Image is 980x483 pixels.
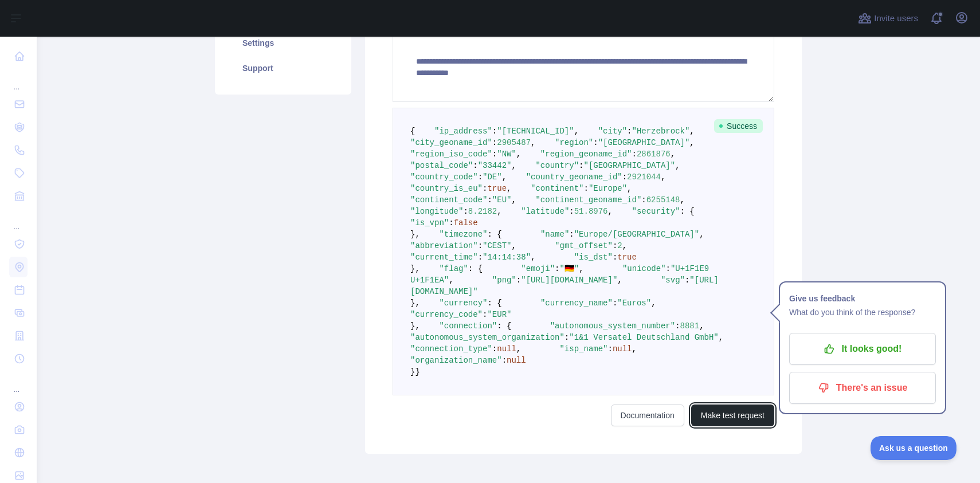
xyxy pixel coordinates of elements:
[9,371,28,394] div: ...
[454,218,478,227] span: false
[583,184,588,193] span: :
[410,172,478,182] span: "country_code"
[410,184,483,193] span: "country_is_eu"
[685,276,689,285] span: :
[680,321,700,331] span: 8881
[622,264,666,273] span: "unicode"
[483,310,487,319] span: :
[473,161,477,170] span: :
[410,241,478,250] span: "abbreviation"
[798,339,927,359] p: It looks good!
[410,264,420,273] span: },
[410,195,487,205] span: "continent_code"
[646,195,680,205] span: 6255148
[511,241,516,250] span: ,
[540,150,632,159] span: "region_geoname_id"
[410,310,483,319] span: "currency_code"
[535,195,641,205] span: "continent_geoname_id"
[492,138,497,147] span: :
[507,356,526,365] span: null
[516,276,521,285] span: :
[463,207,468,216] span: :
[410,127,415,136] span: {
[617,276,622,285] span: ,
[789,292,936,305] h1: Give us feedback
[574,127,579,136] span: ,
[478,253,483,262] span: :
[516,344,521,354] span: ,
[497,344,516,354] span: null
[483,253,531,262] span: "14:14:38"
[613,344,632,354] span: null
[641,195,646,205] span: :
[691,405,774,426] button: Make test request
[598,127,627,136] span: "city"
[622,241,627,250] span: ,
[632,150,637,159] span: :
[617,253,637,262] span: true
[439,230,487,239] span: "timezone"
[856,9,920,28] button: Invite users
[589,184,627,193] span: "Europe"
[492,150,497,159] span: :
[483,184,487,193] span: :
[229,30,338,56] a: Settings
[521,276,617,285] span: "[URL][DOMAIN_NAME]"
[622,172,627,182] span: :
[439,299,487,308] span: "currency"
[229,56,338,81] a: Support
[415,367,420,376] span: }
[497,138,531,147] span: 2905487
[540,299,613,308] span: "currency_name"
[497,150,516,159] span: "NW"
[521,207,569,216] span: "latitude"
[511,195,516,205] span: ,
[410,161,473,170] span: "postal_code"
[410,138,492,147] span: "city_geoname_id"
[627,172,661,182] span: 2921044
[789,305,936,319] p: What do you think of the response?
[502,172,507,182] span: ,
[410,321,420,331] span: },
[410,230,420,239] span: },
[613,299,617,308] span: :
[675,321,680,331] span: :
[651,299,656,308] span: ,
[9,209,28,231] div: ...
[478,172,483,182] span: :
[617,299,651,308] span: "Euros"
[632,207,680,216] span: "security"
[449,218,453,227] span: :
[497,207,501,216] span: ,
[613,241,617,250] span: :
[583,161,675,170] span: "[GEOGRAPHIC_DATA]"
[579,264,583,273] span: ,
[798,378,927,398] p: There's an issue
[483,241,511,250] span: "CEST"
[689,138,694,147] span: ,
[492,127,497,136] span: :
[680,195,685,205] span: ,
[410,333,565,342] span: "autonomous_system_organization"
[487,230,501,239] span: : {
[675,161,680,170] span: ,
[559,344,607,354] span: "isp_name"
[555,264,559,273] span: :
[632,127,690,136] span: "Herzebrock"
[569,207,574,216] span: :
[789,333,936,365] button: It looks good!
[511,161,516,170] span: ,
[410,344,492,354] span: "connection_type"
[410,299,420,308] span: },
[574,230,699,239] span: "Europe/[GEOGRAPHIC_DATA]"
[579,161,583,170] span: :
[593,138,598,147] span: :
[410,218,449,227] span: "is_vpn"
[607,344,612,354] span: :
[531,253,535,262] span: ,
[699,321,704,331] span: ,
[439,264,468,273] span: "flag"
[699,230,704,239] span: ,
[521,264,555,273] span: "emoji"
[617,241,622,250] span: 2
